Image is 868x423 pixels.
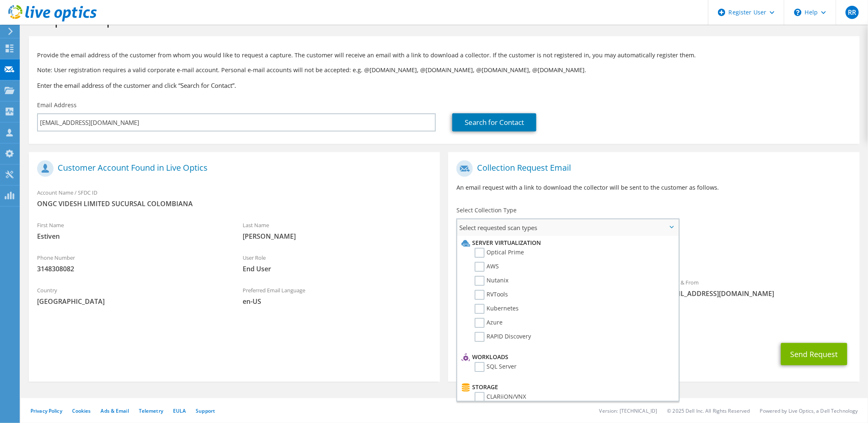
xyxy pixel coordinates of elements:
div: Requested Collections [448,239,859,270]
svg: \n [794,9,802,16]
h3: Enter the email address of the customer and click “Search for Contact”. [37,81,852,90]
div: Country [29,282,234,310]
span: [GEOGRAPHIC_DATA] [37,297,226,306]
label: RAPID Discovery [475,332,531,342]
div: Preferred Email Language [234,282,440,310]
button: Send Request [781,343,847,365]
li: Version: [TECHNICAL_ID] [599,407,657,414]
div: First Name [29,216,234,245]
label: SQL Server [475,362,517,372]
div: Last Name [234,216,440,245]
a: Search for Contact [452,113,536,132]
div: To [448,274,654,302]
div: CC & Reply To [448,306,859,335]
a: Cookies [72,407,91,414]
span: en-US [243,297,432,306]
label: Nutanix [475,276,508,286]
span: [PERSON_NAME] [243,232,432,241]
h1: Collection Request Email [456,160,847,177]
span: End User [243,264,432,273]
div: Account Name / SFDC ID [29,184,440,212]
span: 3148308082 [37,264,226,273]
span: Estiven [37,232,226,241]
li: Storage [459,382,674,392]
a: Privacy Policy [30,407,62,414]
a: EULA [173,407,186,414]
p: Note: User registration requires a valid corporate e-mail account. Personal e-mail accounts will ... [37,66,852,75]
div: Phone Number [29,249,234,277]
label: AWS [475,262,499,272]
label: Azure [475,318,503,328]
label: Email Address [37,101,77,109]
a: Ads & Email [101,407,129,414]
label: Optical Prime [475,248,524,258]
div: User Role [234,249,440,277]
span: RR [846,6,859,19]
span: Select requested scan types [457,219,678,236]
label: RVTools [475,290,508,300]
a: Support [196,407,215,414]
div: Sender & From [654,274,860,302]
h1: Customer Account Found in Live Optics [37,160,428,177]
span: ONGC VIDESH LIMITED SUCURSAL COLOMBIANA [37,199,432,208]
li: Powered by Live Optics, a Dell Technology [760,407,858,414]
li: © 2025 Dell Inc. All Rights Reserved [667,407,750,414]
span: [EMAIL_ADDRESS][DOMAIN_NAME] [662,289,852,298]
li: Workloads [459,352,674,362]
li: Server Virtualization [459,238,674,248]
label: Select Collection Type [456,206,517,214]
label: Kubernetes [475,304,519,314]
p: Provide the email address of the customer from whom you would like to request a capture. The cust... [37,51,852,60]
p: An email request with a link to download the collector will be sent to the customer as follows. [456,183,851,192]
label: CLARiiON/VNX [475,392,526,402]
a: Telemetry [139,407,163,414]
